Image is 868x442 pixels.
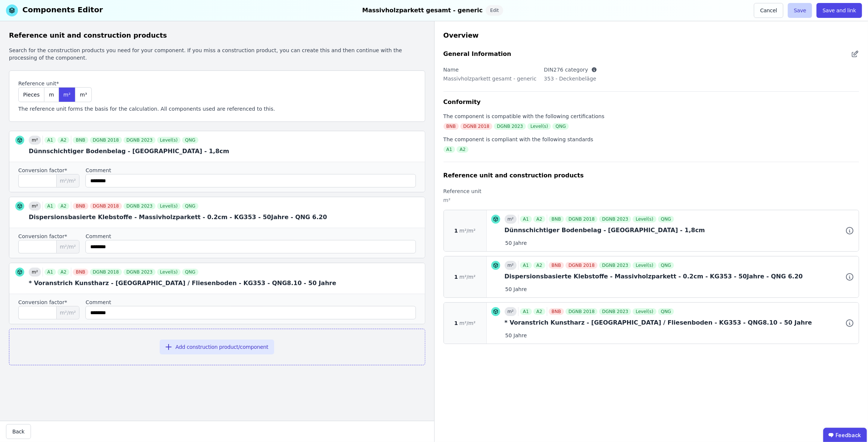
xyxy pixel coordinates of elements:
[160,340,274,354] button: Add construction product/component
[444,171,584,180] div: Reference unit and construction products
[22,4,103,16] div: Components Editor
[29,202,41,211] div: m²
[454,273,458,281] span: 1
[49,91,54,98] span: m
[658,262,674,269] div: QNG
[123,269,156,275] div: DGNB 2023
[549,262,564,269] div: BNB
[527,123,551,130] div: Level(s)
[533,308,545,315] div: A2
[599,308,631,315] div: DGNB 2023
[444,30,859,41] div: Overview
[754,3,783,18] button: Cancel
[460,319,476,327] span: m²/m²
[18,167,67,174] label: Conversion factor*
[57,137,69,143] div: A2
[444,113,859,120] div: The component is compatible with the following certifications
[454,227,458,234] span: 1
[505,318,855,327] div: * Voranstrich Kunstharz - [GEOGRAPHIC_DATA] / Fliesenboden - KG353 - QNG8.10 - 50 Jahre
[505,272,855,281] div: Dispersionsbasierte Klebstoffe - Massivholzparkett - 0.2cm - KG353 - 50Jahre - QNG 6.20
[90,203,122,209] div: DGNB 2018
[460,273,476,281] span: m²/m²
[633,308,656,315] div: Level(s)
[123,203,156,209] div: DGNB 2023
[444,123,459,130] div: BNB
[565,216,598,222] div: DGNB 2018
[157,203,181,209] div: Level(s)
[533,262,545,269] div: A2
[362,5,483,16] div: Massivholzparkett gesamt - generic
[73,137,88,143] div: BNB
[788,3,812,18] button: Save
[565,308,598,315] div: DGNB 2018
[29,268,41,277] div: m²
[444,187,482,195] label: Reference unit
[6,424,31,439] button: Back
[817,3,862,18] button: Save and link
[18,299,67,306] label: Conversion factor*
[544,66,588,73] label: DIN276 category
[444,66,459,73] label: Name
[85,167,416,174] label: Comment
[80,91,87,98] span: m³
[56,240,79,253] span: m²/m²
[549,216,564,222] div: BNB
[565,262,598,269] div: DGNB 2018
[658,216,674,222] div: QNG
[56,306,79,319] span: m²/m²
[56,174,79,187] span: m²/m²
[520,262,532,269] div: A1
[599,262,631,269] div: DGNB 2023
[85,299,416,306] label: Comment
[658,308,674,315] div: QNG
[57,203,69,209] div: A2
[90,269,122,275] div: DGNB 2018
[549,308,564,315] div: BNB
[599,216,631,222] div: DGNB 2023
[9,47,425,61] div: Search for the construction products you need for your component. If you miss a construction prod...
[444,136,859,143] div: The component is compliant with the following standards
[9,30,425,41] div: Reference unit and construction products
[544,73,597,88] div: 353 - Deckenbeläge
[633,216,656,222] div: Level(s)
[505,215,517,224] div: m²
[520,308,532,315] div: A1
[444,146,455,153] div: A1
[44,137,56,143] div: A1
[85,233,416,240] label: Comment
[29,136,41,145] div: m²
[123,137,156,143] div: DGNB 2023
[444,98,859,107] div: Conformity
[90,137,122,143] div: DGNB 2018
[454,319,458,327] span: 1
[73,269,88,275] div: BNB
[444,73,537,88] div: Massivholzparkett gesamt - generic
[73,203,88,209] div: BNB
[63,91,70,98] span: m²
[505,307,517,316] div: m²
[44,269,56,275] div: A1
[29,213,419,222] div: Dispersionsbasierte Klebstoffe - Massivholzparkett - 0.2cm - KG353 - 50Jahre - QNG 6.20
[57,269,69,275] div: A2
[460,227,476,234] span: m²/m²
[460,123,492,130] div: DGNB 2018
[182,137,198,143] div: QNG
[486,5,503,16] div: Edit
[18,233,67,240] label: Conversion factor*
[491,329,855,339] div: 50 Jahre
[491,282,855,293] div: 50 Jahre
[44,203,56,209] div: A1
[505,261,517,270] div: m²
[29,279,419,288] div: * Voranstrich Kunstharz - [GEOGRAPHIC_DATA] / Fliesenboden - KG353 - QNG8.10 - 50 Jahre
[182,269,198,275] div: QNG
[182,203,198,209] div: QNG
[157,137,181,143] div: Level(s)
[444,195,482,210] div: m²
[494,123,526,130] div: DGNB 2023
[23,91,40,98] span: Pieces
[29,147,419,156] div: Dünnschichtiger Bodenbelag - [GEOGRAPHIC_DATA] - 1,8cm
[157,269,181,275] div: Level(s)
[633,262,656,269] div: Level(s)
[18,80,92,87] label: Reference unit*
[444,50,511,59] div: General Information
